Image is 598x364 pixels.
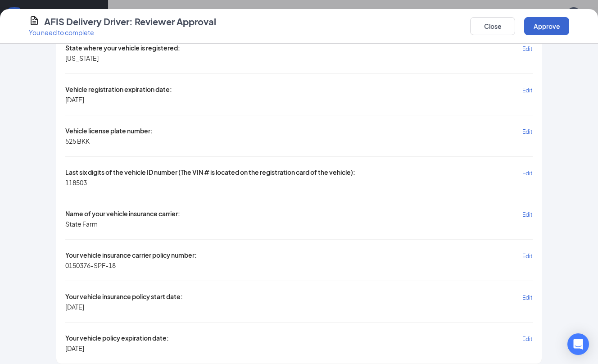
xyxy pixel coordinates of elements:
button: Edit [522,292,533,302]
button: Edit [522,85,533,95]
span: Edit [522,128,533,135]
span: Edit [522,87,533,94]
span: Edit [522,170,533,177]
button: Edit [522,168,533,178]
span: [DATE] [65,302,84,311]
span: [US_STATE] [65,54,99,63]
span: Last six digits of the vehicle ID number (The VIN # is located on the registration card of the ve... [65,168,355,178]
span: Vehicle license plate number: [65,126,153,136]
p: You need to complete [29,28,216,37]
button: Edit [522,250,533,261]
button: Edit [522,209,533,219]
span: [DATE] [65,344,84,353]
button: Approve [524,17,569,35]
span: 118503 [65,178,87,187]
span: Edit [522,336,533,342]
button: Edit [522,333,533,344]
button: Edit [522,126,533,136]
svg: CustomFormIcon [29,15,40,26]
span: Your vehicle insurance policy start date: [65,292,183,302]
div: Open Intercom Messenger [567,333,589,355]
button: Edit [522,43,533,54]
span: Name of your vehicle insurance carrier: [65,209,180,219]
span: [DATE] [65,95,84,104]
h4: AFIS Delivery Driver: Reviewer Approval [44,15,216,28]
span: State Farm [65,219,98,228]
span: 0150376-SPF-18 [65,261,116,270]
span: Vehicle registration expiration date: [65,85,172,95]
span: 525 BKK [65,136,90,146]
span: Edit [522,294,533,301]
span: Edit [522,253,533,259]
span: Your vehicle insurance carrier policy number: [65,250,197,261]
span: Edit [522,45,533,52]
span: Your vehicle policy expiration date: [65,333,169,344]
span: State where your vehicle is registered: [65,43,180,54]
button: Close [470,17,515,35]
span: Edit [522,211,533,218]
